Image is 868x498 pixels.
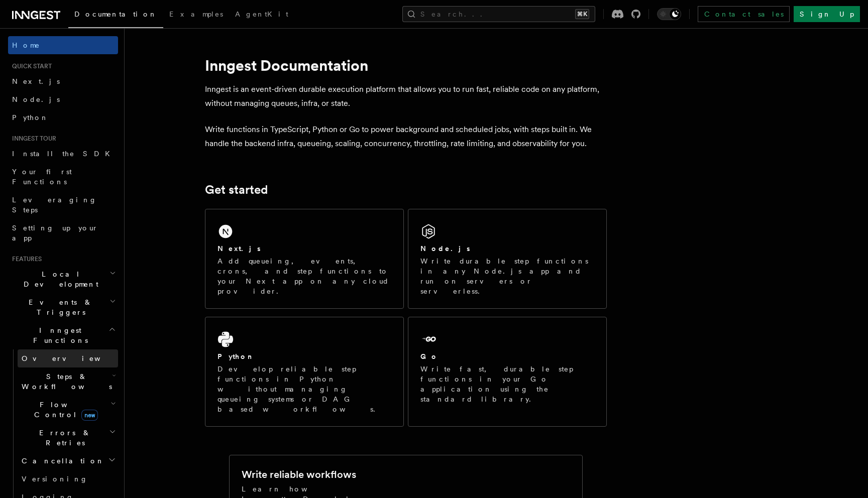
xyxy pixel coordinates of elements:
a: PythonDevelop reliable step functions in Python without managing queueing systems or DAG based wo... [205,317,404,427]
button: Flow Controlnew [18,396,118,424]
a: Your first Functions [8,163,118,191]
span: Inngest Functions [8,325,108,345]
span: Leveraging Steps [12,196,97,214]
kbd: ⌘K [575,9,589,19]
a: Documentation [68,3,163,28]
span: AgentKit [235,10,288,18]
a: Overview [18,349,118,367]
a: Python [8,108,118,127]
span: Your first Functions [12,168,72,186]
span: Local Development [8,269,110,289]
p: Write functions in TypeScript, Python or Go to power background and scheduled jobs, with steps bu... [205,122,607,151]
a: Contact sales [698,6,790,22]
a: Node.jsWrite durable step functions in any Node.js app and run on servers or serverless. [408,209,607,309]
a: Examples [163,3,229,27]
button: Local Development [8,265,118,293]
span: Install the SDK [12,150,116,158]
button: Toggle dark mode [657,8,681,20]
a: Node.js [8,90,118,108]
h2: Write reliable workflows [242,467,356,481]
span: Steps & Workflows [18,371,112,392]
h1: Inngest Documentation [205,56,607,74]
button: Steps & Workflows [18,367,118,396]
a: Get started [205,183,268,197]
a: Versioning [18,470,118,488]
span: Errors & Retries [18,428,109,448]
a: Setting up your app [8,219,118,247]
p: Inngest is an event-driven durable execution platform that allows you to run fast, reliable code ... [205,82,607,110]
h2: Python [218,351,255,361]
button: Inngest Functions [8,321,118,349]
h2: Go [420,351,439,361]
span: Inngest tour [8,135,56,143]
p: Develop reliable step functions in Python without managing queueing systems or DAG based workflows. [218,364,391,414]
span: Flow Control [18,400,111,420]
span: Setting up your app [12,224,98,242]
a: Home [8,36,118,54]
p: Add queueing, events, crons, and step functions to your Next app on any cloud provider. [218,256,391,296]
span: Node.js [12,95,60,103]
p: Write durable step functions in any Node.js app and run on servers or serverless. [420,256,594,296]
h2: Next.js [218,243,261,254]
a: Install the SDK [8,145,118,163]
a: Next.jsAdd queueing, events, crons, and step functions to your Next app on any cloud provider. [205,209,404,309]
a: Leveraging Steps [8,191,118,219]
span: Quick start [8,62,52,70]
button: Cancellation [18,452,118,470]
span: Documentation [74,10,157,18]
span: Events & Triggers [8,297,110,317]
span: Overview [22,354,125,362]
span: Cancellation [18,456,104,466]
p: Write fast, durable step functions in your Go application using the standard library. [420,364,594,404]
span: Features [8,255,42,263]
span: Next.js [12,77,60,85]
span: Versioning [22,475,88,483]
span: new [81,410,98,421]
button: Events & Triggers [8,293,118,321]
span: Python [12,113,49,121]
a: GoWrite fast, durable step functions in your Go application using the standard library. [408,317,607,427]
a: Next.js [8,72,118,90]
span: Home [12,40,40,50]
a: AgentKit [229,3,294,27]
button: Errors & Retries [18,424,118,452]
button: Search...⌘K [402,6,595,22]
h2: Node.js [420,243,470,254]
a: Sign Up [794,6,860,22]
span: Examples [169,10,223,18]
